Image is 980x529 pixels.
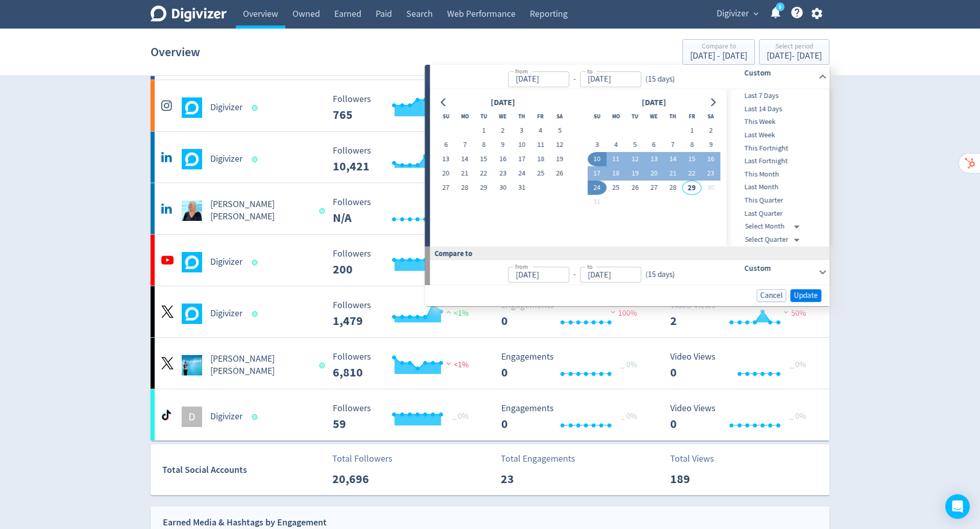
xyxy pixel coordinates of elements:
[727,156,828,167] span: Last Fortnight
[328,300,481,328] svg: Followers ---
[512,123,531,138] button: 3
[496,352,649,379] svg: Engagements 0
[569,73,580,85] div: -
[587,166,606,181] button: 17
[664,152,682,166] button: 14
[512,109,531,123] th: Thursday
[644,166,663,181] button: 20
[587,109,606,123] th: Sunday
[727,208,828,219] span: Last Quarter
[701,138,720,152] button: 9
[606,152,625,166] button: 11
[455,138,474,152] button: 7
[606,166,625,181] button: 18
[670,470,729,488] p: 189
[252,157,261,162] span: Data last synced: 29 Aug 2025, 1:02am (AEST)
[182,355,202,375] img: Emma Lo Russo undefined
[151,235,829,286] a: Digivizer undefinedDigivizer Followers --- _ 0% Followers 200 Engagements 0 Engagements 0 _ 0% Vi...
[444,308,454,316] img: positive-performance.svg
[664,138,682,152] button: 7
[182,149,202,169] img: Digivizer undefined
[474,109,493,123] th: Tuesday
[727,155,828,168] div: Last Fortnight
[790,411,806,421] span: _ 0%
[151,389,829,440] a: DDigivizer Followers --- _ 0% Followers 59 Engagements 0 Engagements 0 _ 0% Video Views 0 Video V...
[436,152,455,166] button: 13
[328,352,481,379] svg: Followers ---
[151,36,200,68] h1: Overview
[151,183,829,234] a: Emma Lo Russo undefined[PERSON_NAME] [PERSON_NAME] Followers --- _ 0% Followers N/A Engagements 6...
[727,103,828,116] div: Last 14 Days
[210,153,242,165] h5: Digivizer
[569,269,580,281] div: -
[682,152,701,166] button: 15
[776,3,785,11] a: 5
[641,73,679,85] div: ( 15 days )
[210,411,242,423] h5: Digivizer
[515,67,528,75] label: from
[727,143,828,154] span: This Fortnight
[328,249,481,276] svg: Followers ---
[705,95,720,110] button: Go to next month
[701,166,720,181] button: 23
[501,452,575,466] p: Total Engagements
[474,181,493,195] button: 29
[727,89,828,103] div: Last 7 Days
[759,39,829,65] button: Select period[DATE]- [DATE]
[430,65,829,89] div: from-to(15 days)Custom
[682,181,701,195] button: 29
[665,404,818,431] svg: Video Views 0
[744,262,814,274] h6: Custom
[727,104,828,115] span: Last 14 Days
[751,9,761,18] span: expand_more
[182,407,202,427] div: D
[690,43,747,52] div: Compare to
[210,308,242,320] h5: Digivizer
[455,181,474,195] button: 28
[701,152,720,166] button: 16
[512,152,531,166] button: 17
[727,168,828,181] div: This Month
[210,353,310,377] h5: [PERSON_NAME] [PERSON_NAME]
[745,233,804,246] div: Select Quarter
[664,181,682,195] button: 28
[727,182,828,193] span: Last Month
[496,404,649,431] svg: Engagements 0
[444,360,454,367] img: negative-performance.svg
[182,200,202,221] img: Emma Lo Russo undefined
[587,195,606,209] button: 31
[512,181,531,195] button: 31
[727,89,828,246] nav: presets
[487,96,518,110] div: [DATE]
[945,494,970,519] div: Open Intercom Messenger
[664,166,682,181] button: 21
[713,6,761,22] button: Digivizer
[531,152,550,166] button: 18
[512,166,531,181] button: 24
[430,260,829,285] div: from-to(15 days)Custom
[252,260,261,265] span: Data last synced: 28 Aug 2025, 10:01pm (AEST)
[493,152,512,166] button: 16
[727,142,828,155] div: This Fortnight
[436,95,451,110] button: Go to previous month
[781,308,806,318] span: 50%
[452,411,469,421] span: _ 0%
[665,300,818,328] svg: Video Views 2
[625,181,644,195] button: 26
[727,129,828,142] div: Last Week
[210,256,242,268] h5: Digivizer
[756,289,786,302] button: Cancel
[531,138,550,152] button: 11
[682,109,701,123] th: Friday
[727,130,828,141] span: Last Week
[328,404,481,431] svg: Followers ---
[664,109,682,123] th: Thursday
[644,181,663,195] button: 27
[474,152,493,166] button: 15
[587,67,593,75] label: to
[665,352,818,379] svg: Video Views 0
[455,166,474,181] button: 21
[550,138,569,152] button: 12
[606,181,625,195] button: 25
[587,181,606,195] button: 24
